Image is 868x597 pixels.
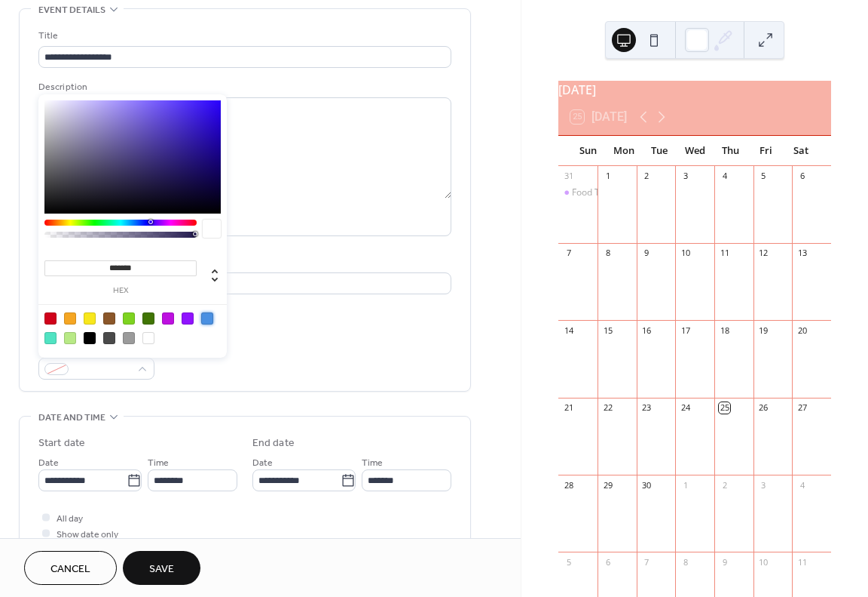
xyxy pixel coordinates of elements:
div: Sun [570,136,606,166]
div: 21 [563,402,574,414]
span: All day [57,511,83,527]
div: 13 [796,248,808,259]
div: #8B572A [103,312,115,325]
div: 6 [602,556,613,568]
div: 15 [602,325,613,336]
div: 31 [563,171,574,182]
span: Show date only [57,527,118,543]
div: 3 [758,479,769,491]
div: Start date [38,435,85,451]
label: hex [44,287,197,295]
div: #BD10E0 [162,312,174,325]
div: Fri [748,136,784,166]
div: #417505 [142,312,154,325]
div: 23 [641,402,653,414]
div: 5 [758,171,769,182]
div: #F5A623 [64,312,76,325]
div: 18 [719,325,730,336]
div: #F8E71C [84,312,96,325]
div: 4 [796,479,808,491]
div: 1 [680,479,691,491]
div: #000000 [84,332,96,344]
div: Mon [606,136,641,166]
div: #7ED321 [123,312,135,325]
span: Save [149,562,174,577]
div: 11 [719,248,730,259]
div: #4A4A4A [103,332,115,344]
div: #D0021B [44,312,57,325]
div: 12 [758,248,769,259]
span: Cancel [50,562,90,577]
div: 24 [680,402,691,414]
div: 6 [796,171,808,182]
div: 10 [680,248,691,259]
div: 8 [602,248,613,259]
span: Date and time [38,410,105,426]
div: #4A90E2 [201,312,213,325]
div: Sat [784,136,819,166]
div: 2 [719,479,730,491]
div: 20 [796,325,808,336]
span: Time [148,455,169,471]
span: Event details [38,2,105,18]
div: 30 [641,479,653,491]
div: Title [38,28,448,44]
div: 19 [758,325,769,336]
div: Food Truck: [PERSON_NAME]'s Famous Seafood [572,186,772,199]
div: #9B9B9B [123,332,135,344]
button: Cancel [24,551,117,585]
div: 4 [719,171,730,182]
div: 25 [719,402,730,414]
div: 3 [680,171,691,182]
div: 28 [563,479,574,491]
div: 16 [641,325,653,336]
div: [DATE] [558,81,831,99]
div: Thu [713,136,748,166]
div: 5 [563,556,574,568]
div: 27 [796,402,808,414]
div: Tue [641,136,677,166]
div: 2 [641,171,653,182]
div: Food Truck: Jimmy's Famous Seafood [558,186,598,199]
div: 22 [602,402,613,414]
span: Time [362,455,383,471]
div: Location [38,254,448,270]
div: #9013FE [182,312,194,325]
div: Wed [677,136,713,166]
span: Date [38,455,59,471]
div: #B8E986 [64,332,76,344]
div: 26 [758,402,769,414]
div: 29 [602,479,613,491]
div: #50E3C2 [44,332,57,344]
div: 10 [758,556,769,568]
div: 9 [719,556,730,568]
button: Save [123,551,200,585]
div: 1 [602,171,613,182]
div: 7 [563,248,574,259]
div: 8 [680,556,691,568]
div: 14 [563,325,574,336]
span: Date [252,455,273,471]
div: 17 [680,325,691,336]
div: 7 [641,556,653,568]
div: 9 [641,248,653,259]
div: 11 [796,556,808,568]
div: #FFFFFF [142,332,154,344]
div: Description [38,79,448,95]
div: End date [252,435,295,451]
